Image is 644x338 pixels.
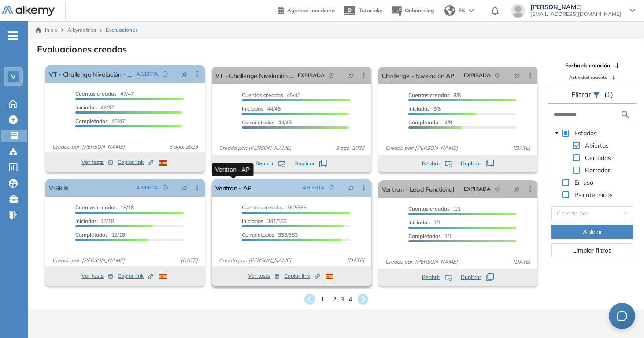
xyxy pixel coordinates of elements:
[382,180,454,198] a: Veritran - Lead Functional
[604,89,613,100] span: (1)
[408,205,461,212] span: 1/1
[242,92,300,98] span: 45/45
[585,154,611,162] span: Cerradas
[469,9,474,12] img: arrow
[565,62,610,70] span: Fecha de creación
[298,71,325,79] span: EXPIRADA
[81,271,113,281] button: Ver tests
[75,204,134,211] span: 18/18
[163,185,168,190] span: check-circle
[242,105,281,112] span: 44/45
[75,218,97,224] span: Iniciadas
[177,256,201,264] span: [DATE]
[408,233,452,239] span: 1/1
[11,73,15,80] span: V
[75,104,114,111] span: 46/47
[212,163,254,176] div: Veritran - AP
[574,129,597,137] span: Estados
[2,6,55,17] img: Logo
[255,160,285,167] button: Reabrir
[510,258,534,266] span: [DATE]
[106,26,138,34] span: Evaluaciones
[408,233,441,239] span: Completados
[255,160,274,167] span: Reabrir
[75,118,108,124] span: Completados
[175,67,194,81] button: pushpin
[574,178,593,186] span: En uso
[585,141,609,149] span: Abiertas
[75,90,117,97] span: Cuentas creadas
[242,105,263,112] span: Iniciadas
[464,185,491,193] span: EXPIRADA
[75,104,97,111] span: Iniciadas
[514,186,520,193] span: pushpin
[341,181,361,195] button: pushpin
[181,71,188,78] span: pushpin
[242,204,283,211] span: Cuentas creadas
[408,105,430,112] span: Iniciadas
[242,119,292,126] span: 44/45
[464,71,491,79] span: EXPIRADA
[530,4,621,11] span: [PERSON_NAME]
[175,181,194,195] button: pushpin
[459,7,465,15] span: ES
[461,160,481,167] span: Duplicar
[242,231,298,238] span: 335/363
[159,274,167,279] img: ESP
[118,158,153,166] span: Copiar link
[215,144,295,152] span: Creado por: [PERSON_NAME]
[242,218,287,224] span: 341/363
[49,179,69,197] a: V-Skills
[569,74,607,81] span: Actividad reciente
[75,231,108,238] span: Completados
[348,184,354,191] span: pushpin
[248,271,280,281] button: Ver tests
[37,44,127,55] h3: Evaluaciones creadas
[408,119,452,126] span: 4/8
[573,189,614,200] span: Psicotécnicos
[287,7,335,14] span: Agendar una demo
[585,166,610,174] span: Borrador
[422,160,452,167] button: Reabrir
[551,243,633,257] button: Limpiar filtros
[422,160,440,167] span: Reabrir
[495,73,500,78] span: field-time
[8,35,18,37] i: -
[574,191,613,199] span: Psicotécnicos
[49,256,128,264] span: Creado por: [PERSON_NAME]
[461,273,481,281] span: Duplicar
[348,295,352,304] span: 4
[573,245,611,255] span: Limpiar filtros
[530,11,621,18] span: [EMAIL_ADDRESS][DOMAIN_NAME]
[555,131,559,135] span: caret-down
[118,271,153,281] button: Copiar link
[408,219,441,226] span: 1/1
[118,272,153,280] span: Copiar link
[333,295,336,304] span: 2
[118,157,153,167] button: Copiar link
[422,273,452,281] button: Reabrir
[136,184,158,192] span: ABIERTA
[391,1,434,20] button: Onboarding
[75,218,114,224] span: 13/18
[461,160,494,167] button: Duplicar
[136,70,158,78] span: ABIERTA
[166,143,201,151] span: 3 ago. 2023
[329,73,334,78] span: field-time
[284,272,320,280] span: Copiar link
[294,160,315,167] span: Duplicar
[159,160,167,166] img: ESP
[215,179,252,197] a: Veritran - AP
[583,140,611,151] span: Abiertas
[75,90,134,97] span: 47/47
[163,71,168,77] span: check-circle
[573,177,595,188] span: En uso
[303,184,325,192] span: ABIERTA
[571,90,593,99] span: Filtrar
[75,204,117,211] span: Cuentas creadas
[278,4,335,15] a: Agendar una demo
[294,160,327,167] button: Duplicar
[359,7,384,14] span: Tutoriales
[620,109,631,120] img: search icon
[382,67,454,84] a: Challenge - Nivelación AP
